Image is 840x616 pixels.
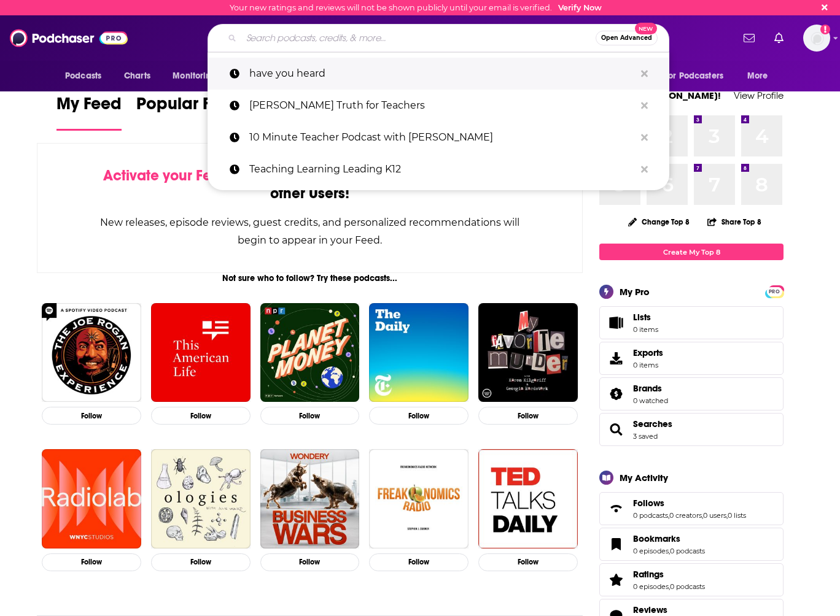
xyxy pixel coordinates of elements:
[633,604,705,615] a: Reviews
[599,306,784,339] a: Lists
[734,90,784,101] a: View Profile
[670,582,705,591] a: 0 podcasts
[633,325,658,334] span: 0 items
[208,90,669,121] a: [PERSON_NAME] Truth for Teachers
[151,303,251,402] img: This American Life
[249,121,635,153] p: 10 Minute Teacher Podcast with Vicki Davis
[803,25,830,52] span: Logged in as atenbroek
[230,3,602,12] div: Your new ratings and reviews will not be shown publicly until your email is verified.
[56,93,122,121] span: My Feed
[669,511,702,520] a: 0 creators
[478,553,578,571] button: Follow
[635,23,657,34] span: New
[707,210,762,234] button: Share Top 8
[99,167,521,202] div: by following Podcasts, Creators, Lists, and other Users!
[803,25,830,52] img: User Profile
[151,449,251,549] img: Ologies with Alie Ward
[208,153,669,185] a: Teaching Learning Leading K12
[633,604,667,615] span: Reviews
[478,449,578,549] img: TED Talks Daily
[208,24,669,52] div: Search podcasts, credits, & more...
[726,511,728,520] span: ,
[136,93,241,121] span: Popular Feed
[604,500,628,517] a: Follows
[369,449,469,549] img: Freakonomics Radio
[604,536,628,553] a: Bookmarks
[633,547,669,555] a: 0 episodes
[478,407,578,425] button: Follow
[739,64,784,88] button: open menu
[42,407,141,425] button: Follow
[670,547,705,555] a: 0 podcasts
[747,67,768,85] span: More
[633,312,651,323] span: Lists
[116,64,158,88] a: Charts
[633,498,664,509] span: Follows
[99,214,521,249] div: New releases, episode reviews, guest credits, and personalized recommendations will begin to appe...
[558,3,602,12] a: Verify Now
[103,166,229,185] span: Activate your Feed
[604,421,628,438] a: Searches
[669,547,670,555] span: ,
[633,498,746,509] a: Follows
[599,342,784,375] a: Exports
[633,533,680,544] span: Bookmarks
[604,314,628,331] span: Lists
[208,58,669,90] a: have you heard
[260,553,360,571] button: Follow
[599,528,784,561] span: Bookmarks
[703,511,726,520] a: 0 users
[803,25,830,52] button: Show profile menu
[249,153,635,185] p: Teaching Learning Leading K12
[601,35,652,41] span: Open Advanced
[260,407,360,425] button: Follow
[767,287,782,296] span: PRO
[633,383,668,394] a: Brands
[173,67,216,85] span: Monitoring
[369,303,469,402] a: The Daily
[633,347,663,358] span: Exports
[633,396,668,405] a: 0 watched
[37,273,583,283] div: Not sure who to follow? Try these podcasts...
[633,511,668,520] a: 0 podcasts
[124,67,150,85] span: Charts
[620,286,650,298] div: My Pro
[249,58,635,90] p: have you heard
[208,121,669,153] a: 10 Minute Teacher Podcast with [PERSON_NAME]
[369,407,469,425] button: Follow
[633,432,658,441] a: 3 saved
[604,350,628,367] span: Exports
[702,511,703,520] span: ,
[42,553,141,571] button: Follow
[42,449,141,549] img: Radiolab
[136,93,241,131] a: Popular Feed
[604,571,628,588] a: Ratings
[42,303,141,402] img: The Joe Rogan Experience
[633,582,669,591] a: 0 episodes
[599,492,784,525] span: Follows
[478,303,578,402] img: My Favorite Murder with Karen Kilgariff and Georgia Hardstark
[767,287,782,296] a: PRO
[664,67,723,85] span: For Podcasters
[151,553,251,571] button: Follow
[599,413,784,446] span: Searches
[621,214,697,229] button: Change Top 8
[633,361,663,369] span: 0 items
[10,26,128,50] img: Podchaser - Follow, Share and Rate Podcasts
[668,511,669,520] span: ,
[596,31,658,45] button: Open AdvancedNew
[249,90,635,121] p: Angela Watson's Truth for Teachers
[260,303,360,402] img: Planet Money
[56,93,122,131] a: My Feed
[151,407,251,425] button: Follow
[260,449,360,549] a: Business Wars
[769,28,788,48] a: Show notifications dropdown
[633,418,672,429] a: Searches
[369,553,469,571] button: Follow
